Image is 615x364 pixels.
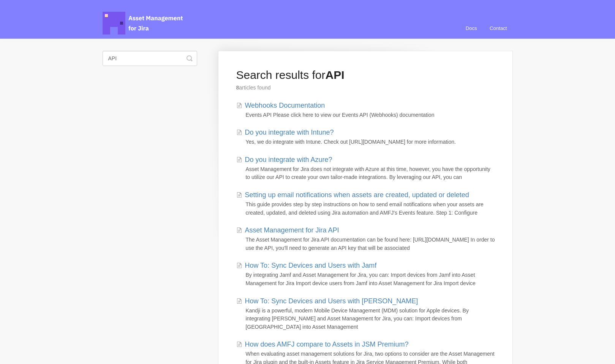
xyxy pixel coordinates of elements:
h1: Search results for [236,68,495,82]
p: By integrating Jamf and Asset Management for Jira, you can: Import devices from Jamf into Asset M... [245,271,495,287]
a: Webhooks Documentation [236,100,325,111]
p: This guide provides step by step instructions on how to send email notifications when your assets... [245,201,495,217]
a: How does AMFJ compare to Assets in JSM Premium? [236,339,408,350]
strong: API [326,69,345,81]
a: Do you integrate with Azure? [236,155,332,165]
p: Yes, we do integrate with Intune. Check out [URL][DOMAIN_NAME] for more information. [245,138,495,146]
a: How To: Sync Devices and Users with [PERSON_NAME] [236,296,418,306]
a: Setting up email notifications when assets are created, updated or deleted [236,190,469,200]
p: The Asset Management for Jira API documentation can be found here: [URL][DOMAIN_NAME] In order to... [245,236,495,252]
a: Do you integrate with Intune? [236,127,334,138]
p: articles found [236,84,495,92]
a: Contact [484,18,512,39]
a: Docs [460,18,483,39]
p: Asset Management for Jira does not integrate with Azure at this time, however, you have the oppor... [245,165,495,182]
strong: 8 [236,85,239,91]
a: Asset Management for Jira API [236,225,339,235]
p: Kandji is a powerful, modern Mobile Device Management (MDM) solution for Apple devices. By integr... [245,307,495,331]
input: Search [103,51,197,66]
p: Events API Please click here to view our Events API (Webhooks) documentation [245,111,495,119]
a: How To: Sync Devices and Users with Jamf [236,260,376,271]
span: Asset Management for Jira Docs [103,12,184,35]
